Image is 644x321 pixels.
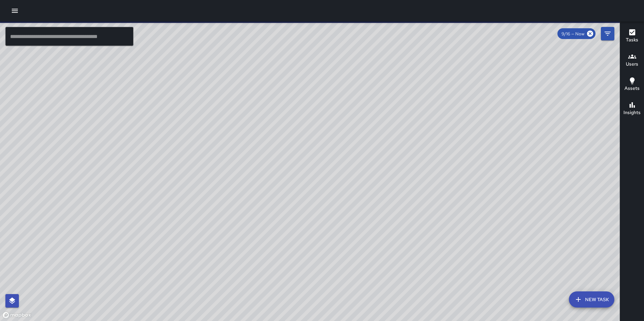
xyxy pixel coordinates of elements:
span: 9/16 — Now [557,31,588,37]
button: Filters [601,27,614,40]
button: Insights [620,97,644,121]
h6: Tasks [626,36,638,44]
button: Assets [620,73,644,97]
h6: Assets [624,85,640,92]
button: New Task [569,291,614,308]
div: 9/16 — Now [557,28,595,39]
h6: Insights [623,109,641,116]
button: Tasks [620,24,644,48]
h6: Users [626,61,638,68]
button: Users [620,48,644,73]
